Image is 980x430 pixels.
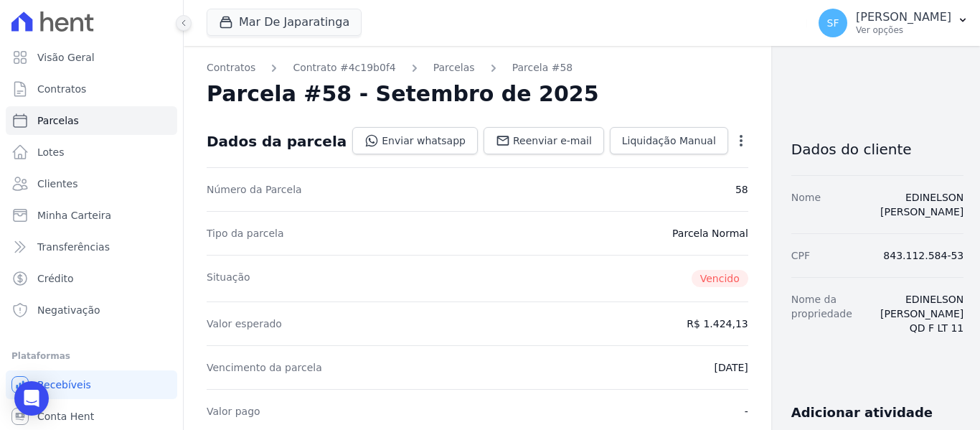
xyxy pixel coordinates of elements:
dt: Situação [207,270,250,287]
a: Contratos [207,60,255,75]
dt: Tipo da parcela [207,226,284,240]
dd: [DATE] [714,360,748,375]
a: Recebíveis [6,370,177,399]
a: Reenviar e-mail [484,127,604,154]
dt: Valor pago [207,404,260,419]
dt: Nome da propriedade [791,292,852,335]
span: Recebíveis [37,378,91,392]
dt: Número da Parcela [207,182,302,197]
a: Clientes [6,169,177,198]
dt: Vencimento da parcela [207,360,322,375]
a: Crédito [6,264,177,293]
span: Negativação [37,303,100,317]
a: Parcela #58 [512,60,573,75]
h3: Adicionar atividade [791,404,933,421]
dt: Nome [791,190,821,219]
p: [PERSON_NAME] [856,10,951,24]
dt: CPF [791,248,810,263]
p: Ver opções [856,24,951,36]
span: Liquidação Manual [622,134,716,148]
a: Parcelas [433,60,475,75]
div: Dados da parcela [207,133,347,150]
div: Plataformas [11,347,171,365]
button: Mar De Japaratinga [207,9,362,36]
h2: Parcela #58 - Setembro de 2025 [207,81,599,107]
a: Enviar whatsapp [352,127,478,154]
dd: 58 [735,182,748,197]
a: Transferências [6,233,177,261]
span: Minha Carteira [37,208,111,223]
span: Transferências [37,240,110,254]
span: Visão Geral [37,50,95,65]
a: Liquidação Manual [610,127,728,154]
a: Lotes [6,138,177,167]
dd: 843.112.584-53 [883,248,963,263]
span: Clientes [37,177,77,191]
span: Conta Hent [37,409,94,424]
dd: - [745,404,748,419]
dd: EDINELSON [PERSON_NAME] QD F LT 11 [864,292,963,335]
dd: R$ 1.424,13 [687,317,748,331]
a: Visão Geral [6,43,177,72]
span: Reenviar e-mail [513,134,592,148]
button: SF [PERSON_NAME] Ver opções [807,3,980,43]
div: Open Intercom Messenger [14,381,49,416]
dd: Parcela Normal [672,226,748,240]
a: Minha Carteira [6,201,177,230]
a: Negativação [6,296,177,324]
span: Parcelas [37,113,79,128]
a: Contratos [6,75,177,103]
span: Lotes [37,145,65,159]
span: Vencido [692,270,748,287]
h3: Dados do cliente [791,141,964,158]
span: Crédito [37,271,74,286]
span: SF [827,18,839,28]
span: Contratos [37,82,86,96]
dt: Valor esperado [207,317,282,331]
a: Contrato #4c19b0f4 [293,60,395,75]
nav: Breadcrumb [207,60,748,75]
a: Parcelas [6,106,177,135]
a: EDINELSON [PERSON_NAME] [880,192,963,218]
